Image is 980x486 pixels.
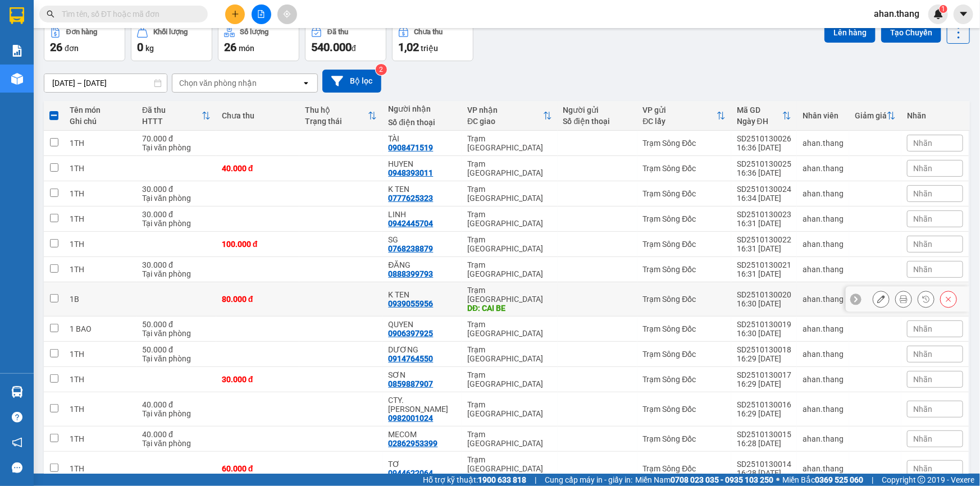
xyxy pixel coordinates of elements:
[737,320,791,329] div: SD2510130019
[222,375,294,384] div: 30.000 đ
[388,260,456,269] div: ĐĂNG
[803,240,844,249] div: ahan.thang
[643,464,726,473] div: Trạm Sông Đốc
[145,44,154,53] span: kg
[388,396,456,414] div: CTY. HAI TRIEU
[388,118,456,127] div: Số điện thoại
[142,185,211,194] div: 30.000 đ
[643,117,717,126] div: ĐC lấy
[737,235,791,244] div: SD2510130022
[737,400,791,409] div: SD2510130016
[872,474,873,486] span: |
[12,412,22,423] span: question-circle
[305,21,386,61] button: Đã thu540.000đ
[12,462,22,473] span: message
[388,143,433,152] div: 0908471519
[70,117,131,126] div: Ghi chú
[62,8,194,20] input: Tìm tên, số ĐT hoặc mã đơn
[70,164,131,173] div: 1TH
[643,164,726,173] div: Trạm Sông Đốc
[737,430,791,439] div: SD2510130015
[643,265,726,274] div: Trạm Sông Đốc
[12,437,22,448] span: notification
[737,345,791,354] div: SD2510130018
[70,189,131,198] div: 1TH
[142,439,211,448] div: Tại văn phòng
[322,70,381,93] button: Bộ lọc
[803,375,844,384] div: ahan.thang
[467,117,543,126] div: ĐC giao
[803,139,844,148] div: ahan.thang
[913,214,932,223] span: Nhãn
[731,101,797,131] th: Toggle SortBy
[855,111,887,120] div: Giảm giá
[643,434,726,443] div: Trạm Sông Đốc
[803,324,844,333] div: ahan.thang
[423,474,526,486] span: Hỗ trợ kỹ thuật:
[913,405,932,414] span: Nhãn
[803,265,844,274] div: ahan.thang
[737,260,791,269] div: SD2510130021
[153,28,188,36] div: Khối lượng
[240,28,269,36] div: Số lượng
[865,7,928,21] span: ahan.thang
[388,414,433,423] div: 0982001024
[222,464,294,473] div: 60.000 đ
[388,235,456,244] div: SG
[388,329,433,338] div: 0906397925
[849,101,901,131] th: Toggle SortBy
[388,269,433,278] div: 0888399793
[70,405,131,414] div: 1TH
[65,44,79,53] span: đơn
[44,74,167,92] input: Select a date range.
[277,4,297,24] button: aim
[803,214,844,223] div: ahan.thang
[305,106,368,114] div: Thu hộ
[737,244,791,253] div: 16:31 [DATE]
[47,10,54,18] span: search
[737,460,791,469] div: SD2510130014
[70,464,131,473] div: 1TH
[131,21,212,61] button: Khối lượng0kg
[137,40,143,54] span: 0
[467,430,552,448] div: Trạm [GEOGRAPHIC_DATA]
[283,10,291,18] span: aim
[643,139,726,148] div: Trạm Sông Đốc
[142,409,211,418] div: Tại văn phòng
[421,44,438,53] span: triệu
[70,434,131,443] div: 1TH
[643,214,726,223] div: Trạm Sông Đốc
[388,185,456,194] div: K TEN
[815,475,863,484] strong: 0369 525 060
[881,22,941,43] button: Tạo Chuyến
[388,244,433,253] div: 0768238879
[142,106,202,114] div: Đã thu
[142,117,202,126] div: HTTT
[913,189,932,198] span: Nhãn
[388,194,433,203] div: 0777625323
[737,290,791,299] div: SD2510130020
[803,295,844,304] div: ahan.thang
[913,139,932,148] span: Nhãn
[388,460,456,469] div: TƠ
[376,64,387,75] sup: 2
[327,28,348,36] div: Đã thu
[933,9,943,19] img: icon-new-feature
[388,354,433,363] div: 0914764550
[737,168,791,177] div: 16:36 [DATE]
[824,22,876,43] button: Lên hàng
[913,375,932,384] span: Nhãn
[222,164,294,173] div: 40.000 đ
[467,134,552,152] div: Trạm [GEOGRAPHIC_DATA]
[302,79,311,88] svg: open
[467,106,543,114] div: VP nhận
[873,291,890,308] div: Sửa đơn hàng
[637,101,731,131] th: Toggle SortBy
[388,379,433,388] div: 0859887907
[643,405,726,414] div: Trạm Sông Đốc
[913,265,932,274] span: Nhãn
[941,5,945,13] span: 1
[142,194,211,203] div: Tại văn phòng
[142,143,211,152] div: Tại văn phòng
[643,375,726,384] div: Trạm Sông Đốc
